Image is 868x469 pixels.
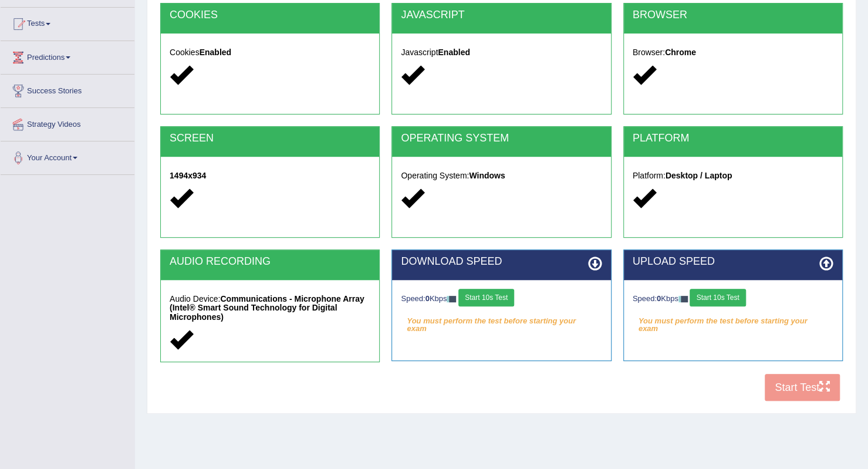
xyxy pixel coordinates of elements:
[401,9,602,21] h2: JAVASCRIPT
[665,48,696,57] strong: Chrome
[170,295,370,322] h5: Audio Device:
[1,8,134,37] a: Tests
[170,133,370,144] h2: SCREEN
[170,256,370,268] h2: AUDIO RECORDING
[690,289,745,306] button: Start 10s Test
[633,9,833,21] h2: BROWSER
[447,296,456,302] img: ajax-loader-fb-connection.gif
[1,108,134,137] a: Strategy Videos
[678,296,688,302] img: ajax-loader-fb-connection.gif
[401,133,602,144] h2: OPERATING SYSTEM
[401,256,602,268] h2: DOWNLOAD SPEED
[633,256,833,268] h2: UPLOAD SPEED
[666,171,732,180] strong: Desktop / Laptop
[401,289,602,309] div: Speed: Kbps
[170,48,370,57] h5: Cookies
[633,171,833,180] h5: Platform:
[1,141,134,171] a: Your Account
[633,289,833,309] div: Speed: Kbps
[401,312,602,330] em: You must perform the test before starting your exam
[425,294,430,303] strong: 0
[170,9,370,21] h2: COOKIES
[458,289,514,306] button: Start 10s Test
[438,48,470,57] strong: Enabled
[200,48,231,57] strong: Enabled
[401,48,602,57] h5: Javascript
[170,294,364,322] strong: Communications - Microphone Array (Intel® Smart Sound Technology for Digital Microphones)
[657,294,661,303] strong: 0
[469,171,505,180] strong: Windows
[633,48,833,57] h5: Browser:
[1,75,134,104] a: Success Stories
[170,171,206,180] strong: 1494x934
[633,133,833,144] h2: PLATFORM
[1,41,134,70] a: Predictions
[633,312,833,330] em: You must perform the test before starting your exam
[401,171,602,180] h5: Operating System:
